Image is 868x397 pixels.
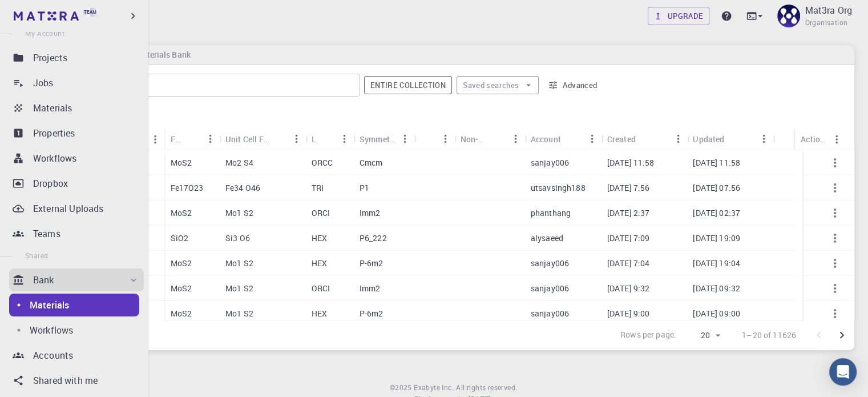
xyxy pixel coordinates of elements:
[288,130,306,148] button: Menu
[801,128,827,150] div: Actions
[9,222,144,245] a: Teams
[9,122,144,145] a: Properties
[607,308,650,319] p: [DATE] 9:00
[170,232,188,244] p: SiO2
[33,348,73,362] p: Accounts
[693,308,740,319] p: [DATE] 09:00
[414,383,454,392] span: Exabyte Inc.
[312,207,330,219] p: ORCI
[607,128,636,150] div: Created
[360,308,383,319] p: P-6m2
[220,128,306,150] div: Unit Cell Formula
[9,71,144,94] a: Jobs
[437,130,455,148] button: Menu
[170,207,192,219] p: MoS2
[561,130,579,148] button: Sort
[531,207,571,219] p: phanthang
[693,283,740,294] p: [DATE] 09:32
[525,128,601,150] div: Account
[170,182,203,194] p: Fe17O23
[488,130,507,148] button: Sort
[531,283,569,294] p: sanjay006
[9,344,144,367] a: Accounts
[364,76,452,94] button: Entire collection
[25,251,48,260] span: Shared
[317,130,336,148] button: Sort
[620,329,676,342] p: Rows per page:
[805,17,847,29] span: Organisation
[420,130,438,148] button: Sort
[33,101,72,115] p: Materials
[601,128,688,150] div: Created
[531,308,569,319] p: sanjay006
[183,130,201,148] button: Sort
[9,294,139,316] a: Materials
[33,51,67,65] p: Projects
[724,130,742,148] button: Sort
[364,76,452,94] span: Filter throughout whole library including sets (folders)
[648,7,710,25] button: Upgrade
[693,232,740,244] p: [DATE] 19:09
[360,258,383,269] p: P-6m2
[636,130,654,148] button: Sort
[583,130,601,148] button: Menu
[360,128,396,150] div: Symmetry
[30,298,69,312] p: Materials
[693,207,740,219] p: [DATE] 02:37
[9,319,139,342] a: Workflows
[170,283,192,294] p: MoS2
[693,128,724,150] div: Updated
[201,130,220,148] button: Menu
[25,29,64,38] span: My Account
[131,49,190,61] h6: Materials Bank
[9,147,144,170] a: Workflows
[170,157,192,169] p: MoS2
[33,76,54,90] p: Jobs
[827,130,846,149] button: Menu
[312,258,327,269] p: HEX
[312,232,327,244] p: HEX
[33,374,98,387] p: Shared with me
[170,128,183,150] div: Formula
[9,97,144,119] a: Materials
[693,182,740,194] p: [DATE] 07:56
[531,157,569,169] p: sanjay006
[742,330,796,341] p: 1–20 of 11626
[336,130,354,148] button: Menu
[33,151,76,165] p: Workflows
[607,258,650,269] p: [DATE] 7:04
[170,258,192,269] p: MoS2
[164,128,219,150] div: Formula
[829,358,857,386] div: Open Intercom Messenger
[669,130,687,148] button: Menu
[360,157,383,169] p: Cmcm
[607,157,655,169] p: [DATE] 11:58
[360,207,381,219] p: Imm2
[9,197,144,220] a: External Uploads
[461,128,488,150] div: Non-periodic
[225,308,253,319] p: Mo1 S2
[312,283,330,294] p: ORCI
[225,232,250,244] p: Si3 O6
[681,327,724,344] div: 20
[360,182,369,194] p: P1
[607,182,650,194] p: [DATE] 7:56
[33,227,60,240] p: Teams
[456,382,517,394] span: All rights reserved.
[693,157,740,169] p: [DATE] 11:58
[507,130,525,148] button: Menu
[531,232,563,244] p: alysaeed
[312,308,327,319] p: HEX
[33,126,75,140] p: Properties
[18,8,80,18] span: Поддержка
[14,11,79,21] img: logo
[225,207,253,219] p: Mo1 S2
[354,128,414,150] div: Symmetry
[414,382,454,394] a: Exabyte Inc.
[33,202,103,215] p: External Uploads
[225,157,253,169] p: Mo2 S4
[33,273,54,287] p: Bank
[225,128,269,150] div: Unit Cell Formula
[687,128,773,150] div: Updated
[607,283,650,294] p: [DATE] 9:32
